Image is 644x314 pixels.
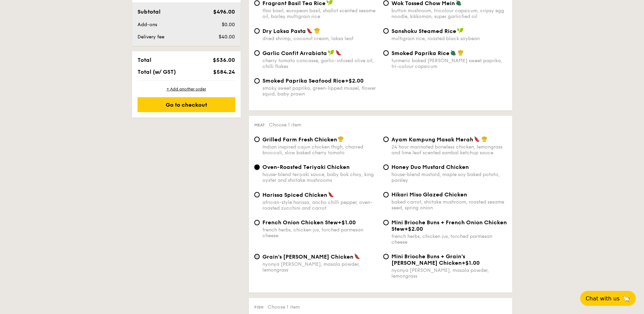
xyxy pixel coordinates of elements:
[254,0,260,6] input: Fragrant Basil Tea Ricethai basil, european basil, shallot scented sesame oil, barley multigrain ...
[137,22,157,28] span: Add-ons
[213,69,235,75] span: $584.24
[391,233,507,245] div: french herbs, chicken jus, torched parmesan cheese
[354,253,360,259] img: icon-spicy.37a8142b.svg
[458,50,464,56] img: icon-chef-hat.a58ddaea.svg
[338,219,356,226] span: +$1.00
[450,50,456,56] img: icon-vegetarian.fe4039eb.svg
[262,261,378,273] div: nyonya [PERSON_NAME], masala powder, lemongrass
[586,295,620,302] span: Chat with us
[474,136,480,142] img: icon-spicy.37a8142b.svg
[262,172,378,183] div: house-blend teriyaki sauce, baby bok choy, king oyster and shiitake mushrooms
[383,192,389,197] input: Hikari Miso Glazed Chickenbaked carrot, shiitake mushroom, roasted sesame seed, spring onion
[328,191,334,197] img: icon-spicy.37a8142b.svg
[383,220,389,225] input: Mini Brioche Buns + French Onion Chicken Stew+$2.00french herbs, chicken jus, torched parmesan ch...
[137,34,164,40] span: Delivery fee
[383,28,389,34] input: Sanshoku Steamed Ricemultigrain rice, roasted black soybean
[391,58,507,69] div: turmeric baked [PERSON_NAME] sweet paprika, tri-colour capsicum
[213,8,235,15] span: $496.00
[262,77,345,84] span: Smoked Paprika Seafood Rice
[404,226,423,232] span: +$2.00
[391,219,507,232] span: Mini Brioche Buns + French Onion Chicken Stew
[222,22,235,28] span: $0.00
[262,164,350,170] span: Oven-Roasted Teriyaki Chicken
[137,86,235,92] div: + Add another order
[262,219,338,226] span: French Onion Chicken Stew
[262,136,337,143] span: Grilled Farm Fresh Chicken
[383,254,389,259] input: Mini Brioche Buns + Grain's [PERSON_NAME] Chicken+$1.00nyonya [PERSON_NAME], masala powder, lemon...
[262,254,353,260] span: Grain's [PERSON_NAME] Chicken
[462,260,480,266] span: +$1.00
[254,123,265,127] span: Meat
[391,28,456,34] span: Sanshoku Steamed Rice
[580,291,636,306] button: Chat with us🦙
[254,78,260,84] input: Smoked Paprika Seafood Rice+$2.00smoky sweet paprika, green-lipped mussel, flower squid, baby prawn
[262,85,378,97] div: smoky sweet paprika, green-lipped mussel, flower squid, baby prawn
[262,192,327,198] span: Harissa Spiced Chicken
[254,254,260,259] input: Grain's [PERSON_NAME] Chickennyonya [PERSON_NAME], masala powder, lemongrass
[262,36,378,41] div: dried shrimp, coconut cream, laksa leaf
[383,137,389,142] input: Ayam Kampung Masak Merah24 hour marinated boneless chicken, lemongrass and lime leaf scented samb...
[254,28,260,34] input: Dry Laksa Pastadried shrimp, coconut cream, laksa leaf
[268,304,300,310] span: Choose 1 item
[262,28,306,34] span: Dry Laksa Pasta
[137,8,161,15] span: Subtotal
[254,220,260,225] input: French Onion Chicken Stew+$1.00french herbs, chicken jus, torched parmesan cheese
[137,97,235,112] div: Go to checkout
[383,0,389,6] input: Wok Tossed Chow Meinbutton mushroom, tricolour capsicum, cripsy egg noodle, kikkoman, super garli...
[391,172,507,183] div: house-blend mustard, maple soy baked potato, parsley
[328,50,334,56] img: icon-vegan.f8ff3823.svg
[391,8,507,19] div: button mushroom, tricolour capsicum, cripsy egg noodle, kikkoman, super garlicfied oil
[391,199,507,211] div: baked carrot, shiitake mushroom, roasted sesame seed, spring onion
[254,164,260,170] input: Oven-Roasted Teriyaki Chickenhouse-blend teriyaki sauce, baby bok choy, king oyster and shiitake ...
[137,57,151,63] span: Total
[335,50,342,56] img: icon-spicy.37a8142b.svg
[262,8,378,19] div: thai basil, european basil, shallot scented sesame oil, barley multigrain rice
[269,122,301,128] span: Choose 1 item
[391,36,507,41] div: multigrain rice, roasted black soybean
[262,227,378,239] div: french herbs, chicken jus, torched parmesan cheese
[391,50,449,56] span: Smoked Paprika Rice
[391,253,465,266] span: Mini Brioche Buns + Grain's [PERSON_NAME] Chicken
[391,191,467,198] span: Hikari Miso Glazed Chicken
[391,144,507,156] div: 24 hour marinated boneless chicken, lemongrass and lime leaf scented sambal ketchup sauce
[254,137,260,142] input: Grilled Farm Fresh ChickenIndian inspired cajun chicken thigh, charred broccoli, slow baked cherr...
[137,69,176,75] span: Total (w/ GST)
[338,136,344,142] img: icon-chef-hat.a58ddaea.svg
[391,267,507,279] div: nyonya [PERSON_NAME], masala powder, lemongrass
[219,34,235,40] span: $40.00
[383,164,389,170] input: Honey Duo Mustard Chickenhouse-blend mustard, maple soy baked potato, parsley
[254,50,260,56] input: Garlic Confit Arrabiatacherry tomato concasse, garlic-infused olive oil, chilli flakes
[254,305,263,310] span: Fish
[391,164,469,170] span: Honey Duo Mustard Chicken
[262,199,378,211] div: african-style harissa, ancho chilli pepper, oven-roasted zucchini and carrot
[481,136,487,142] img: icon-chef-hat.a58ddaea.svg
[254,192,260,197] input: Harissa Spiced Chickenafrican-style harissa, ancho chilli pepper, oven-roasted zucchini and carrot
[622,295,630,302] span: 🦙
[345,77,364,84] span: +$2.00
[391,136,473,143] span: Ayam Kampung Masak Merah
[262,144,378,156] div: Indian inspired cajun chicken thigh, charred broccoli, slow baked cherry tomato
[262,58,378,69] div: cherry tomato concasse, garlic-infused olive oil, chilli flakes
[457,28,464,34] img: icon-vegan.f8ff3823.svg
[314,28,320,34] img: icon-chef-hat.a58ddaea.svg
[262,50,327,56] span: Garlic Confit Arrabiata
[383,50,389,56] input: Smoked Paprika Riceturmeric baked [PERSON_NAME] sweet paprika, tri-colour capsicum
[307,28,313,34] img: icon-spicy.37a8142b.svg
[213,57,235,63] span: $536.00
